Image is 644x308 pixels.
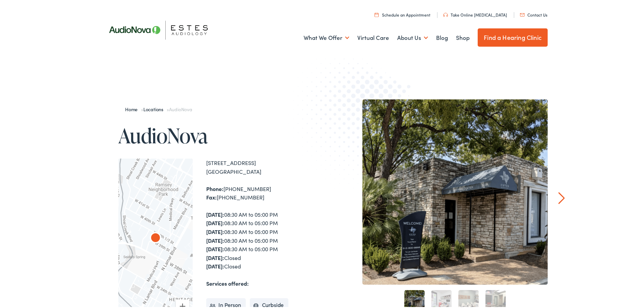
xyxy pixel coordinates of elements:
[478,27,548,45] a: Find a Hearing Clinic
[206,157,325,174] div: [STREET_ADDRESS] [GEOGRAPHIC_DATA]
[375,11,379,16] img: utility icon
[520,12,525,15] img: utility icon
[206,209,224,217] strong: [DATE]:
[206,278,249,286] strong: Services offered:
[206,209,325,269] div: 08:30 AM to 05:00 PM 08:30 AM to 05:00 PM 08:30 AM to 05:00 PM 08:30 AM to 05:00 PM 08:30 AM to 0...
[443,11,448,16] img: utility icon
[206,183,325,200] div: [PHONE_NUMBER] [PHONE_NUMBER]
[375,10,430,16] a: Schedule an Appointment
[206,184,223,191] strong: Phone:
[456,24,470,49] a: Shop
[206,261,224,268] strong: [DATE]:
[125,104,192,111] span: » »
[125,104,141,111] a: Home
[443,10,507,16] a: Take Online [MEDICAL_DATA]
[206,253,224,260] strong: [DATE]:
[397,24,428,49] a: About Us
[145,227,166,248] div: AudioNova
[143,104,167,111] a: Locations
[206,244,224,251] strong: [DATE]:
[304,24,349,49] a: What We Offer
[169,104,192,111] span: AudioNova
[206,192,217,199] strong: Fax:
[520,10,547,16] a: Contact Us
[357,24,389,49] a: Virtual Care
[558,191,565,203] a: Next
[436,24,448,49] a: Blog
[206,227,224,234] strong: [DATE]:
[206,235,224,243] strong: [DATE]:
[206,218,224,225] strong: [DATE]:
[118,123,325,145] h1: AudioNova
